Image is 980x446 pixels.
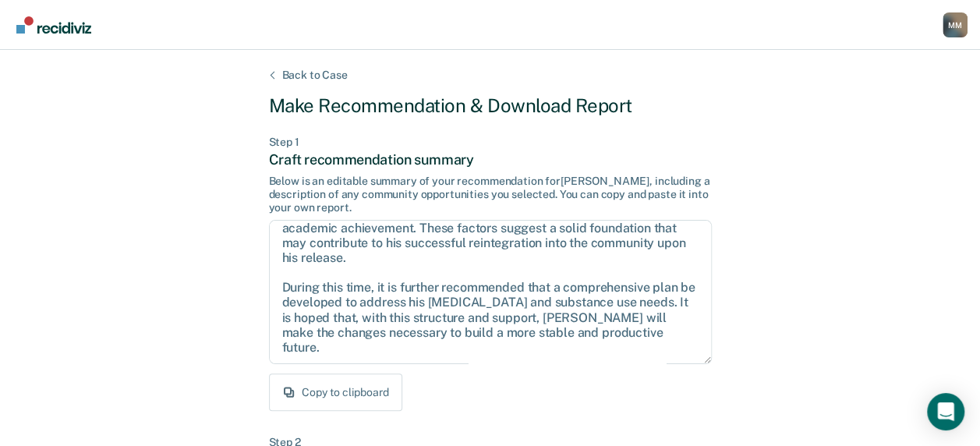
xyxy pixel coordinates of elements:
[16,16,91,34] img: Recidiviz
[269,151,712,168] div: Craft recommendation summary
[943,12,968,37] div: M M
[943,12,968,37] button: Profile dropdown button
[269,94,712,117] div: Make Recommendation & Download Report
[269,373,402,411] button: Copy to clipboard
[269,175,712,214] div: Below is an editable summary of your recommendation for [PERSON_NAME] , including a description o...
[269,220,712,364] textarea: Given the circumstances of this case, it is recommended that [PERSON_NAME] be sentenced to a peri...
[269,136,712,149] div: Step 1
[927,393,964,430] div: Open Intercom Messenger
[264,69,366,82] div: Back to Case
